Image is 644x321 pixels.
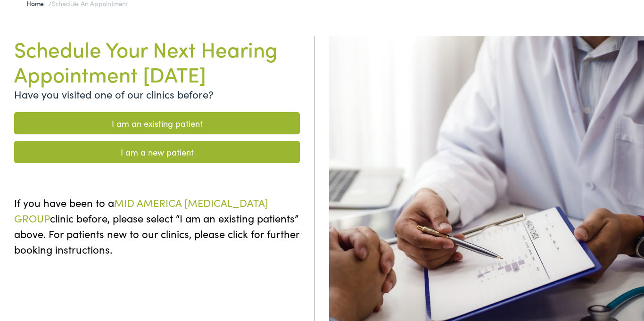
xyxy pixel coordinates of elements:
[14,86,300,102] p: Have you visited one of our clinics before?
[14,141,300,163] a: I am a new patient
[14,195,268,225] span: MID AMERICA [MEDICAL_DATA] GROUP
[14,112,300,134] a: I am an existing patient
[14,36,300,86] h1: Schedule Your Next Hearing Appointment [DATE]
[14,195,300,257] p: If you have been to a clinic before, please select “I am an existing patients” above. For patient...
